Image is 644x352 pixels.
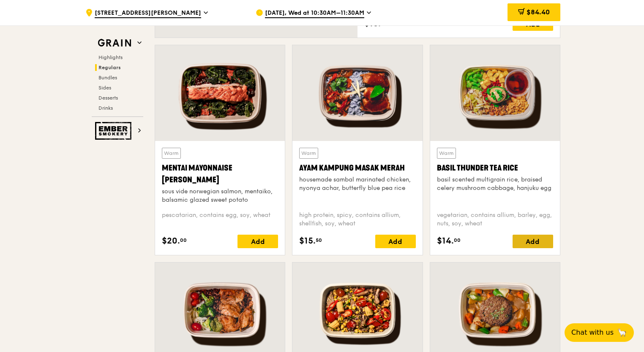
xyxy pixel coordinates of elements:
[95,122,134,140] img: Ember Smokery web logo
[162,211,278,228] div: pescatarian, contains egg, soy, wheat
[98,105,113,111] span: Drinks
[180,237,187,244] span: 00
[375,235,416,248] div: Add
[437,176,553,192] div: basil scented multigrain rice, braised celery mushroom cabbage, hanjuku egg
[617,328,627,338] span: 🦙
[162,148,181,159] div: Warm
[299,235,316,247] span: $15.
[162,187,278,204] div: sous vide norwegian salmon, mentaiko, balsamic glazed sweet potato
[437,148,456,159] div: Warm
[98,65,121,70] span: Regulars
[437,235,454,247] span: $14.
[565,323,634,342] button: Chat with us🦙
[98,85,111,91] span: Sides
[265,9,364,18] span: [DATE], Wed at 10:30AM–11:30AM
[98,75,117,81] span: Bundles
[237,235,278,248] div: Add
[162,235,180,247] span: $20.
[299,148,318,159] div: Warm
[454,237,461,244] span: 00
[162,162,278,186] div: Mentai Mayonnaise [PERSON_NAME]
[95,35,134,51] img: Grain web logo
[95,9,201,18] span: [STREET_ADDRESS][PERSON_NAME]
[437,162,553,174] div: Basil Thunder Tea Rice
[527,8,550,16] span: $84.40
[437,211,553,228] div: vegetarian, contains allium, barley, egg, nuts, soy, wheat
[98,95,118,101] span: Desserts
[98,54,123,60] span: Highlights
[299,211,415,228] div: high protein, spicy, contains allium, shellfish, soy, wheat
[316,237,322,244] span: 50
[299,176,415,192] div: housemade sambal marinated chicken, nyonya achar, butterfly blue pea rice
[571,328,614,338] span: Chat with us
[513,235,553,248] div: Add
[299,162,415,174] div: Ayam Kampung Masak Merah
[513,17,553,31] div: Add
